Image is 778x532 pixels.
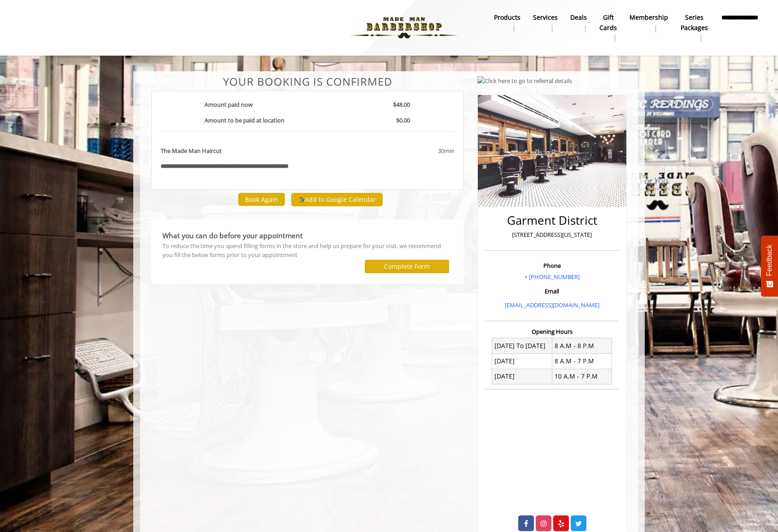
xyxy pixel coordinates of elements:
[162,241,453,260] div: To reduce the time you spend filling forms in the store and help us prepare for your visit, we re...
[570,13,587,22] b: Deals
[505,301,599,309] a: [EMAIL_ADDRESS][DOMAIN_NAME]
[552,338,612,353] td: 8 A.M - 8 P.M
[205,116,284,124] b: Amount to be paid at location
[161,146,222,156] b: The Made Man Haircut
[487,262,616,269] h3: Phone
[238,193,285,206] button: Book Again
[681,13,708,33] b: Series packages
[488,11,527,35] a: Productsproducts
[761,235,778,297] button: Feedback - Show survey
[365,260,449,273] button: Complete Form
[162,231,303,240] b: What you can do before your appointment
[291,193,383,206] button: Add to Google Calendar
[492,369,552,384] td: [DATE]
[674,11,714,44] a: Series packagesSeries packages
[765,244,774,276] span: Feedback
[487,288,616,294] h3: Email
[593,11,623,44] a: Gift cardsgift cards
[533,13,558,22] b: Services
[384,263,430,270] label: Complete Form
[396,116,410,124] b: $0.00
[365,146,454,156] div: 30min
[485,328,619,335] h3: Opening Hours
[623,11,674,35] a: MembershipMembership
[524,273,580,281] a: + [PHONE_NUMBER]
[205,100,253,109] b: Amount paid now
[342,3,466,52] img: Made Man Barbershop logo
[564,11,593,35] a: DealsDeals
[477,76,572,86] img: Click here to go to referral details
[492,353,552,369] td: [DATE]
[487,214,616,227] h2: Garment District
[494,13,520,22] b: products
[393,100,410,109] b: $48.00
[492,338,552,353] td: [DATE] To [DATE]
[552,353,612,369] td: 8 A.M - 7 P.M
[527,11,564,35] a: ServicesServices
[599,13,617,33] b: gift cards
[487,230,616,240] p: [STREET_ADDRESS][US_STATE]
[151,76,464,87] center: Your Booking is confirmed
[552,369,612,384] td: 10 A.M - 7 P.M
[629,13,668,22] b: Membership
